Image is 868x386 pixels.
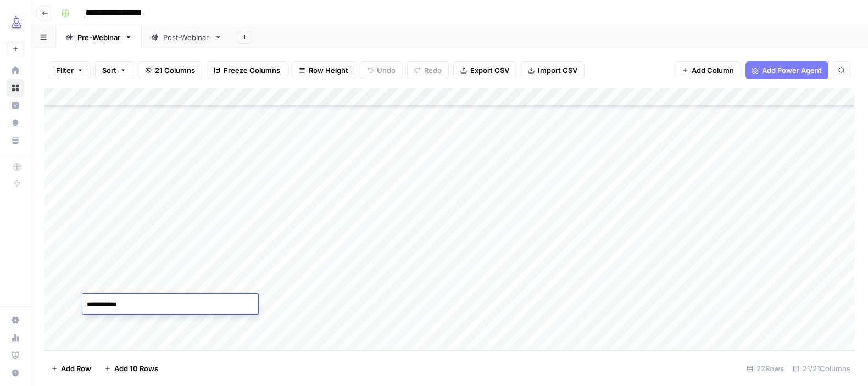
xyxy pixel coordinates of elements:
[521,61,585,79] button: Import CSV
[98,360,165,377] button: Add 10 Rows
[424,65,442,76] span: Redo
[470,65,509,76] span: Export CSV
[102,65,116,76] span: Sort
[7,97,24,114] a: Insights
[7,9,24,36] button: Workspace: AirOps Growth
[7,114,24,132] a: Opportunities
[142,26,231,48] a: Post-Webinar
[77,32,120,43] div: Pre-Webinar
[114,363,158,374] span: Add 10 Rows
[155,65,195,76] span: 21 Columns
[49,61,91,79] button: Filter
[675,61,741,79] button: Add Column
[292,61,355,79] button: Row Height
[56,65,74,76] span: Filter
[44,360,98,377] button: Add Row
[56,26,142,48] a: Pre-Webinar
[7,79,24,97] a: Browse
[7,61,24,79] a: Home
[7,311,24,329] a: Settings
[788,360,855,377] div: 21/21 Columns
[7,132,24,149] a: Your Data
[377,65,396,76] span: Undo
[453,61,516,79] button: Export CSV
[309,65,348,76] span: Row Height
[745,61,828,79] button: Add Power Agent
[360,61,403,79] button: Undo
[7,346,24,364] a: Learning Hub
[138,61,202,79] button: 21 Columns
[692,65,734,76] span: Add Column
[163,32,210,43] div: Post-Webinar
[762,65,822,76] span: Add Power Agent
[207,61,287,79] button: Freeze Columns
[95,61,133,79] button: Sort
[224,65,280,76] span: Freeze Columns
[407,61,449,79] button: Redo
[538,65,577,76] span: Import CSV
[7,329,24,346] a: Usage
[742,360,788,377] div: 22 Rows
[61,363,91,374] span: Add Row
[7,364,24,382] button: Help + Support
[7,13,26,32] img: AirOps Growth Logo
